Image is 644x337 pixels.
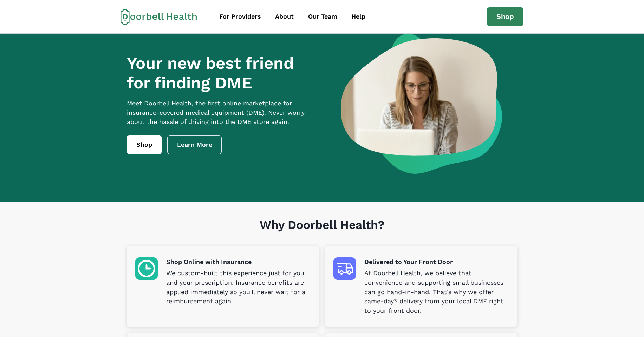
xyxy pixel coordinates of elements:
[333,257,356,280] img: Delivered to Your Front Door icon
[345,9,372,25] a: Help
[127,218,517,246] h1: Why Doorbell Health?
[127,53,318,93] h1: Your new best friend for finding DME
[302,9,344,25] a: Our Team
[341,34,502,174] img: a woman looking at a computer
[364,257,509,267] p: Delivered to Your Front Door
[351,12,365,21] div: Help
[167,135,222,154] a: Learn More
[487,7,523,26] a: Shop
[219,12,261,21] div: For Providers
[127,135,162,154] a: Shop
[275,12,294,21] div: About
[308,12,337,21] div: Our Team
[166,257,311,267] p: Shop Online with Insurance
[213,9,267,25] a: For Providers
[364,269,509,316] p: At Doorbell Health, we believe that convenience and supporting small businesses can go hand-in-ha...
[269,9,300,25] a: About
[127,99,318,127] p: Meet Doorbell Health, the first online marketplace for insurance-covered medical equipment (DME)....
[166,269,311,306] p: We custom-built this experience just for you and your prescription. Insurance benefits are applie...
[135,257,158,280] img: Shop Online with Insurance icon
